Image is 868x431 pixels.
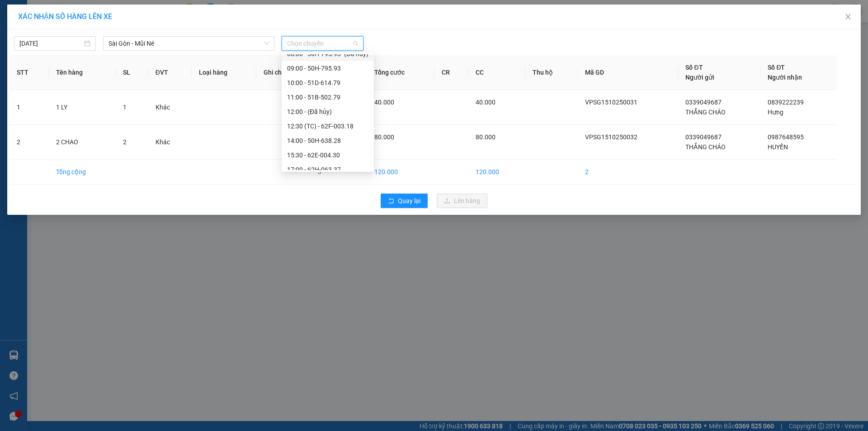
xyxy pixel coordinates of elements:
[311,160,367,185] td: 3
[437,194,487,208] button: uploadLên hàng
[476,99,495,106] span: 40.000
[49,90,115,125] td: 1 LY
[374,99,394,106] span: 40.000
[287,92,368,102] div: 11:00 - 51B-502.79
[287,150,368,160] div: 15:30 - 62E-004.30
[287,107,368,117] div: 12:00 - (Đã hủy)
[123,104,127,111] span: 1
[768,64,785,71] span: Số ĐT
[835,5,861,30] button: Close
[9,55,49,90] th: STT
[19,38,82,48] input: 15/10/2025
[49,55,115,90] th: Tên hàng
[18,12,112,21] span: XÁC NHẬN SỐ HÀNG LÊN XE
[148,55,192,90] th: ĐVT
[9,90,49,125] td: 1
[768,133,804,141] span: 0987648595
[685,109,726,116] span: THẮNG CHÁO
[685,143,726,151] span: THẮNG CHÁO
[287,78,368,88] div: 10:00 - 51D-614.79
[367,55,434,90] th: Tổng cước
[287,136,368,146] div: 14:00 - 50H-638.28
[685,74,714,81] span: Người gửi
[49,125,115,160] td: 2 CHAO
[685,133,722,141] span: 0339049687
[768,143,788,151] span: HUYỀN
[381,194,428,208] button: rollbackQuay lại
[148,90,192,125] td: Khác
[768,109,783,116] span: Hưng
[578,160,679,185] td: 2
[264,41,269,46] span: down
[287,63,368,73] div: 09:00 - 50H-795.93
[287,165,368,175] div: 17:00 - 62H-063.37
[768,74,802,81] span: Người nhận
[685,99,722,106] span: 0339049687
[585,133,637,141] span: VPSG1510250032
[434,55,468,90] th: CR
[9,125,49,160] td: 2
[476,133,495,141] span: 80.000
[148,125,192,160] td: Khác
[388,198,394,205] span: rollback
[287,37,358,50] span: Chọn chuyến
[468,160,525,185] td: 120.000
[123,138,127,146] span: 2
[685,64,703,71] span: Số ĐT
[256,55,311,90] th: Ghi chú
[367,160,434,185] td: 120.000
[192,55,256,90] th: Loại hàng
[108,37,269,50] span: Sài Gòn - Mũi Né
[116,55,148,90] th: SL
[525,55,578,90] th: Thu hộ
[287,121,368,131] div: 12:30 (TC) - 62F-003.18
[374,133,394,141] span: 80.000
[585,99,637,106] span: VPSG1510250031
[398,196,420,206] span: Quay lại
[844,13,852,20] span: close
[578,55,679,90] th: Mã GD
[49,160,115,185] td: Tổng cộng
[768,99,804,106] span: 0839222239
[468,55,525,90] th: CC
